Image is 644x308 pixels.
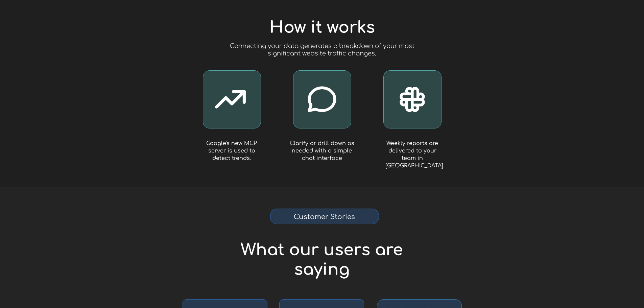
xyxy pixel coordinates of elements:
span: Connecting your data generates a breakdown of your most significant website traffic changes. [230,43,414,57]
span: Customer Stories [294,213,355,221]
span: Weekly reports are delivered to your team in [GEOGRAPHIC_DATA] [385,140,443,169]
span: What our users are saying [241,241,403,279]
span: Clarify or drill down as needed with a simple chat interface [290,140,354,161]
span: How it works [269,19,375,37]
span: Google's new MCP server is used to detect trends. [206,140,257,161]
